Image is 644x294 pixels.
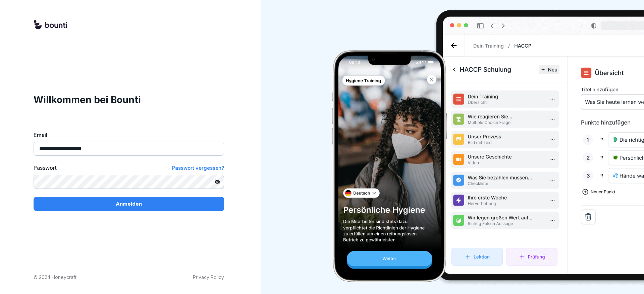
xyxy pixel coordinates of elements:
[172,165,224,171] span: Passwort vergessen?
[193,274,224,281] a: Privacy Policy
[34,274,76,281] p: © 2024 Honeycraft
[34,20,67,30] img: logo.svg
[34,93,224,107] h1: Willkommen bei Bounti
[116,200,142,208] p: Anmelden
[172,164,224,172] a: Passwort vergessen?
[34,197,224,211] button: Anmelden
[34,131,224,139] label: Email
[34,164,57,172] label: Passwort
